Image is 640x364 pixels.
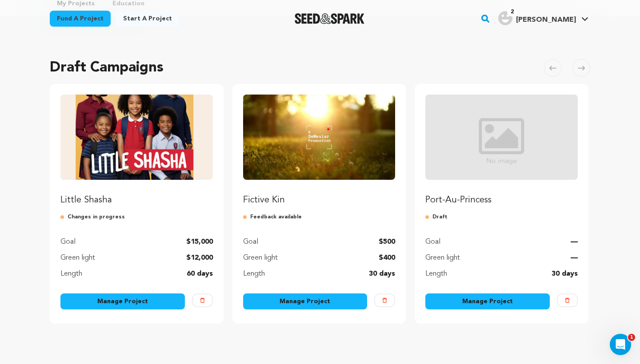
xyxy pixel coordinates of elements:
a: Manage Project [243,293,368,309]
a: Shakirah D.'s Profile [496,9,590,25]
p: Length [425,269,447,279]
p: $500 [379,237,395,247]
p: Little Shasha [60,194,213,206]
p: 30 days [369,269,395,279]
a: Seed&Spark Homepage [295,13,364,24]
p: Green light [425,253,460,263]
p: — [571,237,578,247]
p: Changes in progress [60,214,213,221]
span: 2 [507,8,517,16]
a: Manage Project [425,293,550,309]
p: Feedback available [243,214,396,221]
span: Shakirah D.'s Profile [496,9,590,28]
img: trash-empty.svg [565,298,570,303]
h2: Draft Campaigns [50,57,164,79]
p: Length [243,269,265,279]
div: Shakirah D.'s Profile [498,11,576,25]
p: $12,000 [186,253,213,263]
img: trash-empty.svg [382,298,387,303]
p: 60 days [187,269,213,279]
img: Seed&Spark Logo Dark Mode [295,13,364,24]
a: Manage Project [60,293,185,309]
p: Goal [425,237,440,247]
p: Port-Au-Princess [425,194,578,206]
p: Fictive Kin [243,194,396,206]
p: Length [60,269,82,279]
p: Green light [243,253,278,263]
p: — [571,253,578,263]
a: Start a project [116,11,179,27]
p: Goal [243,237,258,247]
p: Goal [60,237,76,247]
img: trash-empty.svg [200,298,205,303]
p: Green light [60,253,95,263]
img: user.png [498,11,512,25]
p: Draft [425,214,578,221]
img: submitted-for-review.svg [243,214,250,221]
iframe: Intercom live chat [610,334,631,355]
p: 30 days [552,269,578,279]
a: Fund Port-Au-Princess [425,95,578,206]
a: Fund Fictive Kin [243,95,396,206]
a: Fund Little Shasha [60,95,213,206]
img: submitted-for-review.svg [60,214,68,221]
img: submitted-for-review.svg [425,214,432,221]
p: $15,000 [186,237,213,247]
span: [PERSON_NAME] [516,16,576,24]
p: $400 [379,253,395,263]
span: 1 [628,334,635,341]
a: Fund a project [50,11,111,27]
